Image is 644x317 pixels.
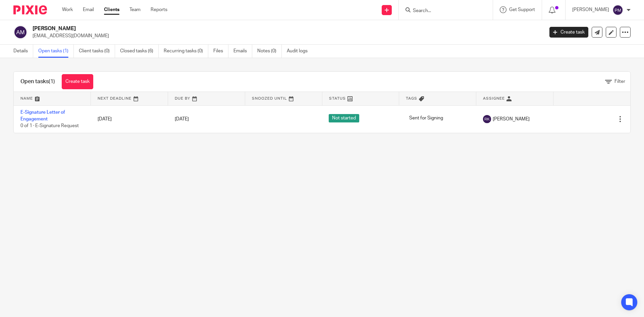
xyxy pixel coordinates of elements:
[287,45,313,58] a: Audit logs
[252,97,287,100] span: Snoozed Until
[549,27,588,38] a: Create task
[62,74,93,89] a: Create task
[104,6,119,13] a: Clients
[572,6,609,13] p: [PERSON_NAME]
[120,45,159,58] a: Closed tasks (6)
[233,45,252,58] a: Emails
[13,25,28,39] img: svg%3E
[406,114,446,122] span: Sent for Signing
[79,45,115,58] a: Client tasks (0)
[62,6,73,13] a: Work
[412,8,473,14] input: Search
[614,79,625,84] span: Filter
[83,6,94,13] a: Email
[20,78,55,85] h1: Open tasks
[151,6,167,13] a: Reports
[329,114,359,122] span: Not started
[406,97,417,100] span: Tags
[129,6,141,13] a: Team
[38,45,74,58] a: Open tasks (1)
[49,79,55,84] span: (1)
[13,45,33,58] a: Details
[91,105,168,133] td: [DATE]
[483,115,491,123] img: svg%3E
[20,123,79,128] span: 0 of 1 · E-Signature Request
[164,45,208,58] a: Recurring tasks (0)
[33,25,438,32] h2: [PERSON_NAME]
[33,33,539,39] p: [EMAIL_ADDRESS][DOMAIN_NAME]
[612,5,623,15] img: svg%3E
[213,45,228,58] a: Files
[493,116,530,122] span: [PERSON_NAME]
[175,117,189,121] span: [DATE]
[509,7,535,12] span: Get Support
[329,97,346,100] span: Status
[257,45,282,58] a: Notes (0)
[13,5,47,14] img: Pixie
[20,110,65,121] a: E-Signature Letter of Engagement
